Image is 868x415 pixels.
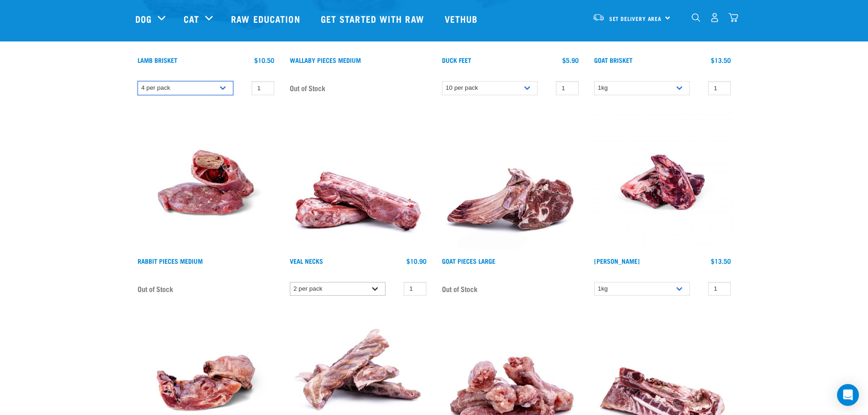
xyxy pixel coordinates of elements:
[288,112,429,253] img: 1231 Veal Necks 4pp 01
[556,81,579,95] input: 1
[710,13,719,22] img: user.png
[138,58,177,61] a: Lamb Brisket
[594,259,640,262] a: [PERSON_NAME]
[138,259,203,262] a: Rabbit Pieces Medium
[729,13,738,22] img: home-icon@2x.png
[442,58,471,61] a: Duck Feet
[692,13,700,22] img: home-icon-1@2x.png
[184,12,199,26] a: Cat
[442,259,495,262] a: Goat Pieces Large
[252,81,274,95] input: 1
[837,384,859,406] div: Open Intercom Messenger
[222,0,311,37] a: Raw Education
[404,282,426,296] input: 1
[562,56,579,64] div: $5.90
[592,13,605,21] img: van-moving.png
[406,257,426,265] div: $10.90
[708,282,731,296] input: 1
[290,259,323,262] a: Veal Necks
[708,81,731,95] input: 1
[254,56,274,64] div: $10.50
[135,112,277,253] img: Raw Essentials Wallaby Pieces Raw Meaty Bones For Dogs
[138,282,173,296] span: Out of Stock
[135,12,152,26] a: Dog
[290,58,361,61] a: Wallaby Pieces Medium
[711,56,731,64] div: $13.50
[312,0,436,37] a: Get started with Raw
[711,257,731,265] div: $13.50
[436,0,489,37] a: Vethub
[592,112,733,253] img: Venison Brisket Bone 1662
[442,282,478,296] span: Out of Stock
[594,58,632,61] a: Goat Brisket
[290,81,325,95] span: Out of Stock
[440,112,581,253] img: 1194 Goat Pieces Large 01
[609,17,662,20] span: Set Delivery Area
